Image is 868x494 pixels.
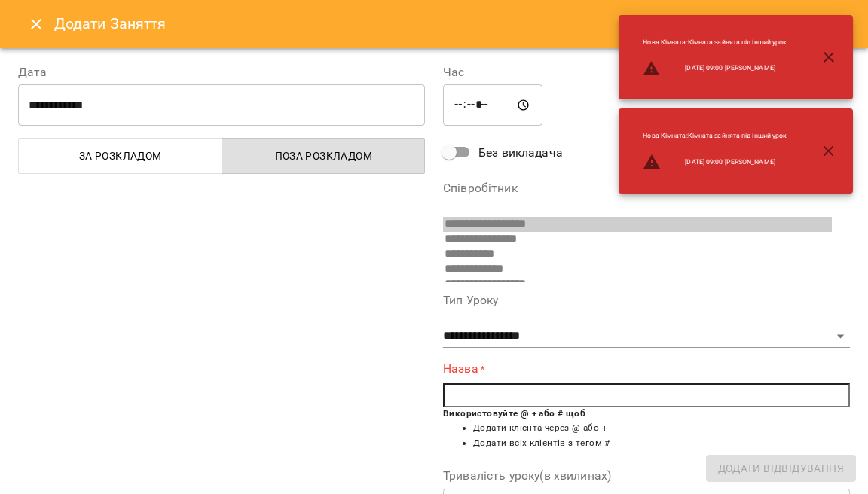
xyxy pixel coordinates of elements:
[28,147,213,165] span: За розкладом
[473,421,850,436] li: Додати клієнта через @ або +
[443,360,850,377] label: Назва
[231,147,417,165] span: Поза розкладом
[54,12,850,35] h6: Додати Заняття
[631,32,799,53] li: Нова Кімната : Кімната зайнята під інший урок
[443,182,850,194] label: Співробітник
[18,66,425,78] label: Дата
[443,66,850,78] label: Час
[478,144,563,162] span: Без викладача
[222,138,426,174] button: Поза розкладом
[18,138,222,174] button: За розкладом
[631,147,799,177] li: [DATE] 09:00 [PERSON_NAME]
[443,470,850,482] label: Тривалість уроку(в хвилинах)
[443,408,585,419] b: Використовуйте @ + або # щоб
[473,436,850,451] li: Додати всіх клієнтів з тегом #
[631,53,799,84] li: [DATE] 09:00 [PERSON_NAME]
[18,6,54,42] button: Close
[443,294,850,306] label: Тип Уроку
[631,125,799,147] li: Нова Кімната : Кімната зайнята під інший урок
